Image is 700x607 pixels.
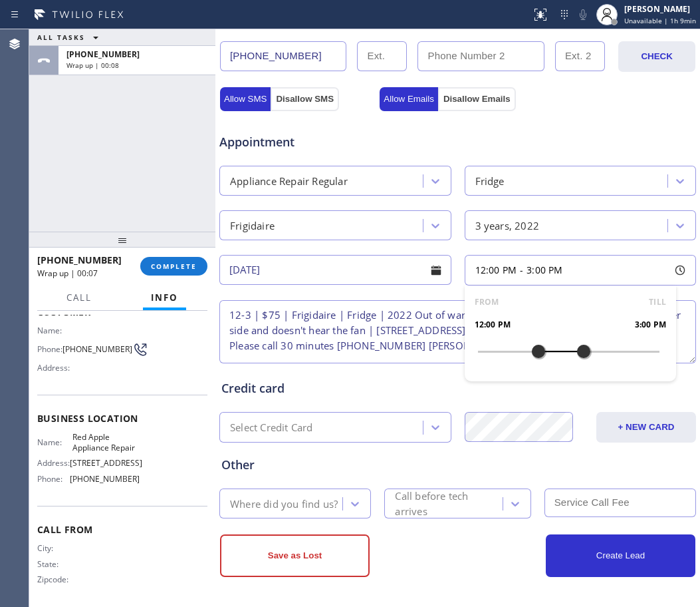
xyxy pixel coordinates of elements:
button: COMPLETE [140,257,207,276]
div: Call before tech arrives [395,489,501,519]
span: 12:00 PM [475,264,517,276]
button: + NEW CARD [596,412,696,443]
span: Call From [37,523,207,536]
span: COMPLETE [151,262,197,271]
div: Where did you find us? [230,496,338,511]
textarea: 12-3 | $75 | Frigidaire | Fridge | 2022 Out of warranty | It's not cooling properly on the freeze... [219,300,696,363]
input: - choose date - [219,255,451,285]
span: State: [37,559,72,569]
span: - [520,264,523,276]
button: Call [58,285,100,311]
button: ALL TASKS [29,29,112,45]
input: Ext. 2 [555,41,605,71]
span: Business location [37,412,207,425]
div: Frigidaire [230,218,275,233]
span: Wrap up | 00:08 [66,61,119,70]
span: 12:00 PM [475,318,511,331]
div: Credit card [221,379,694,397]
div: Appliance Repair Regular [230,173,348,188]
span: Wrap up | 00:07 [37,268,98,279]
button: Disallow Emails [438,87,516,111]
span: 3:00 PM [635,318,666,331]
span: [PHONE_NUMBER] [66,49,140,60]
span: Address: [37,363,72,373]
span: City: [37,543,72,553]
span: FROM [475,296,499,309]
div: Other [221,456,694,474]
span: Red Apple Appliance Repair [72,432,139,453]
button: Disallow SMS [271,87,339,111]
input: Service Call Fee [544,489,696,517]
span: Name: [37,325,72,335]
span: [PHONE_NUMBER] [70,474,140,484]
button: Save as Lost [220,534,370,577]
span: Unavailable | 1h 9min [624,16,696,25]
input: Phone Number 2 [417,41,544,71]
div: Select Credit Card [230,420,313,435]
div: Fridge [475,173,505,188]
span: Phone: [37,474,70,484]
span: [PHONE_NUMBER] [37,254,122,266]
button: Allow Emails [380,87,438,111]
div: 3 years, 2022 [475,218,540,233]
span: Info [151,292,178,303]
span: Zipcode: [37,574,72,584]
input: Ext. [357,41,407,71]
span: Call [66,292,92,303]
span: 3:00 PM [526,264,562,276]
button: Allow SMS [220,87,271,111]
span: Appointment [219,133,376,151]
button: Create Lead [546,534,695,577]
span: TILL [649,296,666,309]
button: CHECK [618,41,695,72]
div: [PERSON_NAME] [624,3,696,15]
input: Phone Number [220,41,346,71]
button: Info [143,285,186,311]
span: ALL TASKS [37,33,85,42]
span: Phone: [37,344,62,354]
span: Name: [37,437,72,447]
span: [STREET_ADDRESS] [70,458,142,468]
button: Mute [574,5,592,24]
span: Address: [37,458,70,468]
span: [PHONE_NUMBER] [62,344,132,354]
